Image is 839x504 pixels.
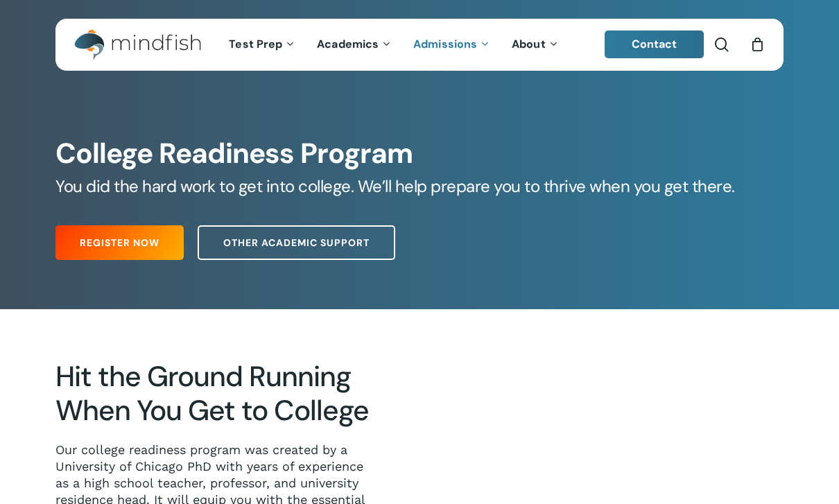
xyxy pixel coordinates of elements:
[55,19,784,71] header: Main Menu
[223,236,370,250] span: Other Academic Support
[55,225,184,260] a: Register Now
[501,39,570,51] a: About
[55,137,784,171] h1: College Readiness Program
[55,360,374,428] h2: Hit the Ground Running When You Get to College
[218,39,306,51] a: Test Prep
[413,37,477,51] span: Admissions
[317,37,379,51] span: Academics
[512,37,546,51] span: About
[605,31,704,58] a: Contact
[403,39,501,51] a: Admissions
[55,175,784,198] h5: You did the hard work to get into college. We’ll help prepare you to thrive when you get there.
[218,19,569,71] nav: Main Menu
[306,39,403,51] a: Academics
[198,225,395,260] a: Other Academic Support
[229,37,282,51] span: Test Prep
[632,37,677,51] span: Contact
[750,37,765,52] a: Cart
[80,236,159,250] span: Register Now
